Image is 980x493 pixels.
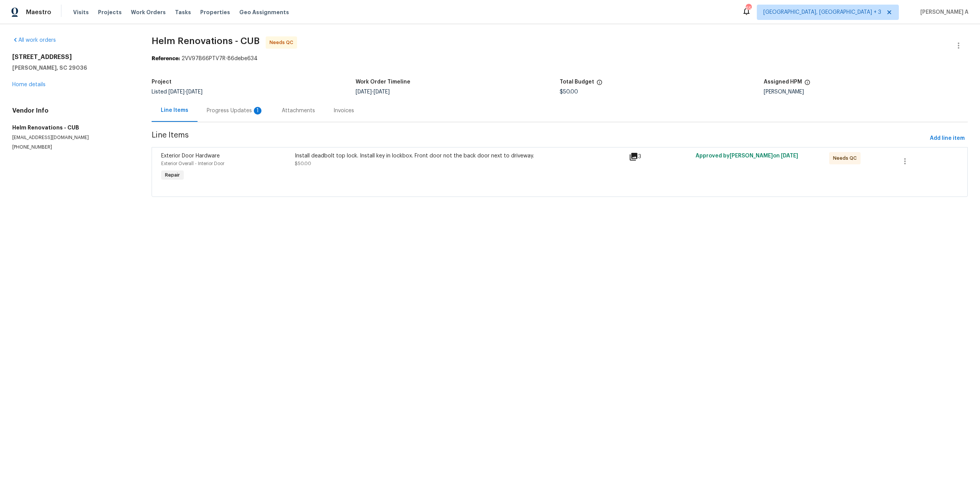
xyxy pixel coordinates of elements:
[12,107,133,115] h4: Vendor Info
[917,8,969,16] span: [PERSON_NAME] A
[696,153,798,159] span: Approved by [PERSON_NAME] on
[374,89,390,95] span: [DATE]
[207,107,263,115] div: Progress Updates
[560,89,578,95] span: $50.00
[152,89,203,95] span: Listed
[12,53,133,61] h2: [STREET_ADDRESS]
[254,107,261,115] div: 1
[162,171,183,179] span: Repair
[927,131,968,146] button: Add line item
[629,152,691,161] div: 3
[12,38,56,43] a: All work orders
[12,124,133,131] h5: Helm Renovations - CUB
[804,79,810,89] span: The hpm assigned to this work order.
[152,131,927,146] span: Line Items
[186,89,203,95] span: [DATE]
[161,153,220,159] span: Exterior Door Hardware
[746,5,751,12] div: 65
[596,79,603,89] span: The total cost of line items that have been proposed by Opendoor. This sum includes line items th...
[356,89,372,95] span: [DATE]
[168,89,203,95] span: -
[161,161,224,166] span: Exterior Overall - Interior Door
[833,154,860,162] span: Needs QC
[239,8,289,16] span: Geo Assignments
[560,79,594,85] h5: Total Budget
[12,134,133,141] p: [EMAIL_ADDRESS][DOMAIN_NAME]
[764,79,802,85] h5: Assigned HPM
[269,39,296,46] span: Needs QC
[764,89,968,95] div: [PERSON_NAME]
[98,8,122,16] span: Projects
[161,106,188,114] div: Line Items
[73,8,89,16] span: Visits
[175,10,191,15] span: Tasks
[12,82,46,87] a: Home details
[200,8,230,16] span: Properties
[152,36,260,46] span: Helm Renovations - CUB
[152,79,171,85] h5: Project
[26,8,51,16] span: Maestro
[282,107,315,115] div: Attachments
[152,56,180,61] b: Reference:
[131,8,166,16] span: Work Orders
[12,64,133,72] h5: [PERSON_NAME], SC 29036
[356,89,390,95] span: -
[152,55,968,62] div: 2VV97B66PTV7R-86debe634
[763,8,881,16] span: [GEOGRAPHIC_DATA], [GEOGRAPHIC_DATA] + 3
[168,89,185,95] span: [DATE]
[356,79,410,85] h5: Work Order Timeline
[781,153,798,159] span: [DATE]
[295,161,311,166] span: $50.00
[333,107,354,115] div: Invoices
[295,152,624,160] div: Install deadbolt top lock. Install key in lockbox. Front door not the back door next to driveway.
[12,144,133,151] p: [PHONE_NUMBER]
[930,134,965,143] span: Add line item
